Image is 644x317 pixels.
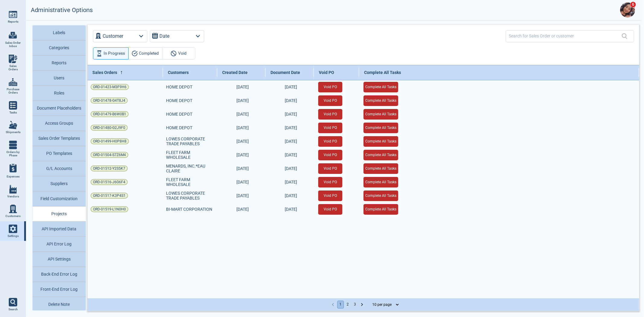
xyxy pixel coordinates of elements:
button: API Imported Data [33,222,86,237]
span: Shipments [6,130,21,134]
button: Completed [128,47,162,59]
button: Complete All Tasks [364,109,398,120]
span: Sales Order Inbox [5,41,21,48]
button: G/L Accounts [33,161,86,176]
img: menu_icon [9,185,17,194]
button: Categories [33,40,86,56]
span: [DATE] [285,207,297,212]
span: [DATE] [285,193,297,198]
button: Roles [33,86,86,101]
button: Sales Order Templates [33,131,86,146]
button: API Settings [33,252,86,267]
span: HOME DEPOT [166,125,192,130]
button: Labels [33,25,86,40]
button: Suppliers [33,176,86,191]
span: Customers [5,214,21,218]
span: LOWES CORPORATE TRADE PAYABLES [166,136,214,146]
img: menu_icon [9,78,17,86]
span: BI-MART CORPORATION [166,207,212,212]
img: menu_icon [9,55,17,63]
span: HOME DEPOT [166,112,192,117]
span: ORD-01519-L1N0H0 [93,206,126,212]
span: [DATE] [236,85,249,89]
button: Document Placeholders [33,101,86,116]
img: menu_icon [9,10,17,19]
button: Go to page 3 [352,301,358,309]
span: Settings [8,234,19,238]
span: Vendors [7,195,19,198]
span: Void PO [319,70,334,75]
span: Purchase Orders [5,88,21,94]
button: Users [33,71,86,86]
h2: Administrative Options [31,7,93,14]
button: Void PO [318,191,342,201]
span: [DATE] [236,207,249,212]
button: Complete All Tasks [364,123,398,133]
span: ORD-01516-J6G6F4 [93,179,125,185]
button: Go to next page [359,301,366,309]
button: Void PO [318,123,342,133]
span: [DATE] [285,125,297,130]
button: API Error Log [33,237,86,252]
span: Void [178,50,187,57]
span: [DATE] [236,125,249,130]
span: Search [8,308,18,311]
span: FLEET FARM WHOLESALE [166,150,214,160]
span: ORD-01480-G2J9F0 [93,125,125,131]
span: [DATE] [236,139,249,144]
button: Delete Note [33,297,86,312]
span: [DATE] [285,152,297,157]
img: menu_icon [9,101,17,110]
button: Go to page 2 [344,301,351,309]
button: Void PO [318,150,342,160]
button: Projects [33,207,86,222]
button: Void PO [318,204,342,215]
button: Field Customization [33,191,86,207]
span: ORD-01499-H0P8H8 [93,138,127,144]
img: menu_icon [9,205,17,213]
span: [DATE] [285,166,297,171]
label: Customer [103,32,123,40]
button: Void PO [318,136,342,147]
button: Front-End Error Log [33,282,86,297]
span: [DATE] [236,112,249,117]
span: Customers [168,70,189,75]
span: Completed [139,50,159,57]
span: Expenses [7,175,20,178]
button: Reports [33,56,86,71]
button: Date [150,30,204,42]
span: [DATE] [236,98,249,103]
span: Tasks [9,111,17,114]
button: Void PO [318,177,342,187]
button: Void PO [318,82,342,92]
button: Complete All Tasks [364,150,398,160]
img: menu_icon [9,121,17,129]
span: Orders by Phase [5,150,21,157]
button: PO Templates [33,146,86,161]
span: ORD-01479-B6W0B1 [93,111,126,117]
span: In Progress [104,50,125,57]
nav: pagination navigation [330,301,366,309]
span: Sales Orders [5,64,21,71]
button: Complete All Tasks [364,136,398,147]
button: Complete All Tasks [364,82,398,92]
span: Created Date [222,70,248,75]
span: Complete All Tasks [364,70,401,75]
span: [DATE] [236,180,249,184]
img: menu_icon [9,141,17,149]
span: [DATE] [285,112,297,117]
span: 6 [630,2,636,8]
span: ORD-01423-M3F9H6 [93,84,127,90]
img: menu_icon [9,225,17,233]
span: FLEET FARM WHOLESALE [166,177,214,187]
button: In Progress [93,47,129,59]
button: Complete All Tasks [364,95,398,106]
span: [DATE] [236,193,249,198]
button: Void PO [318,109,342,120]
span: ORD-01512-Y2S5K7 [93,165,125,171]
input: Search for Sales Order or customer [509,32,622,40]
span: Reports [8,20,18,24]
button: Access Groups [33,116,86,131]
span: [DATE] [285,98,297,103]
span: ORD-01504-S7Z6M4 [93,152,126,158]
